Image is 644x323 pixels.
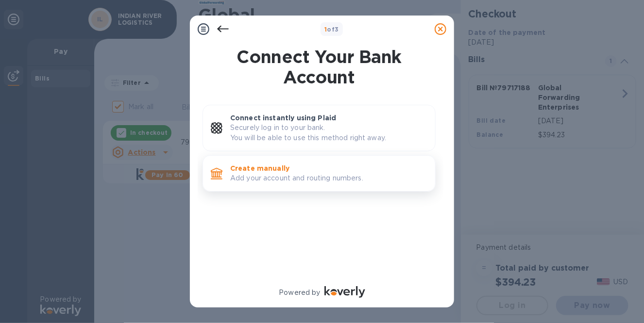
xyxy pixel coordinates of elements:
img: Logo [324,286,365,298]
span: 1 [324,26,327,33]
p: Add your account and routing numbers. [230,173,427,183]
p: Connect instantly using Plaid [230,113,427,123]
h1: Connect Your Bank Account [199,47,440,87]
p: Create manually [230,163,427,173]
p: Securely log in to your bank. You will be able to use this method right away. [230,123,427,143]
p: Powered by [279,288,320,298]
b: of 3 [324,26,339,33]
